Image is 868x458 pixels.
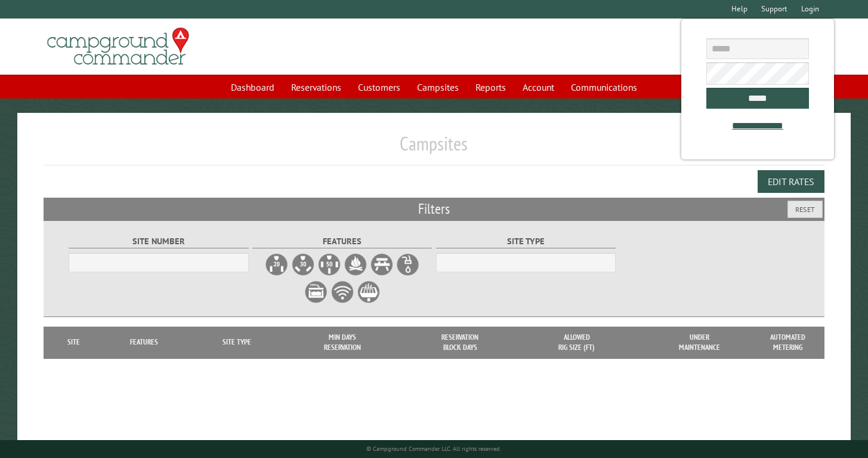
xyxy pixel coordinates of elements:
a: Account [515,76,561,99]
th: Reservation Block Days [401,327,519,358]
th: Min Days Reservation [284,327,401,358]
th: Features [98,327,190,358]
th: Automated metering [764,327,812,358]
label: Firepit [344,253,367,276]
th: Allowed Rig Size (ft) [519,327,635,358]
label: 20A Electrical Hookup [265,253,289,276]
label: Picnic Table [370,253,394,276]
h2: Filters [44,198,825,220]
a: Reports [468,76,513,99]
label: Site Type [436,235,616,248]
label: Water Hookup [396,253,420,276]
button: Reset [787,201,823,218]
a: Communications [564,76,644,99]
img: Campground Commander [44,23,193,70]
th: Under Maintenance [635,327,764,358]
h1: Campsites [44,132,825,165]
button: Edit Rates [758,170,824,193]
label: 30A Electrical Hookup [291,253,315,276]
a: Campsites [410,76,466,99]
small: © Campground Commander LLC. All rights reserved. [366,445,501,453]
th: Site Type [190,327,283,358]
a: Dashboard [224,76,282,99]
label: Features [252,235,432,248]
label: 50A Electrical Hookup [317,253,341,276]
label: Grill [357,280,381,304]
th: Site [50,327,98,358]
a: Reservations [284,76,348,99]
label: Sewer Hookup [304,280,328,304]
a: Customers [351,76,407,99]
label: WiFi Service [330,280,354,304]
label: Site Number [69,235,248,248]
